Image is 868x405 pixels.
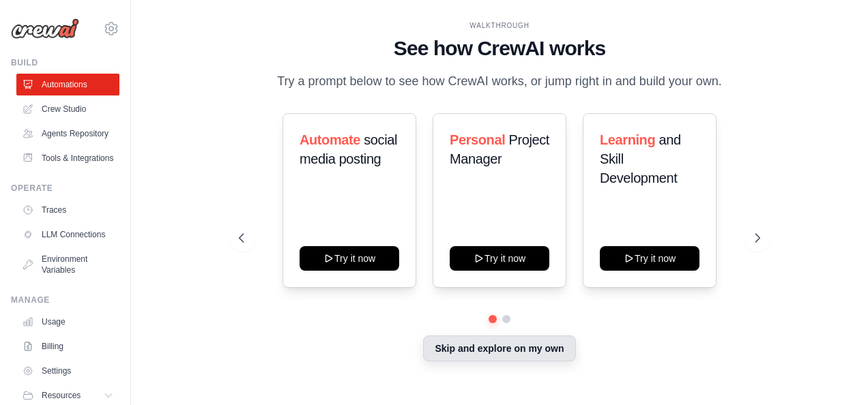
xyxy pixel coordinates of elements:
[16,248,119,281] a: Environment Variables
[600,132,655,147] span: Learning
[450,246,549,271] button: Try it now
[270,72,729,91] p: Try a prompt below to see how CrewAI works, or jump right in and build your own.
[450,132,549,166] span: Project Manager
[42,390,81,401] span: Resources
[239,20,761,31] div: WALKTHROUGH
[16,74,119,95] a: Automations
[300,132,397,166] span: social media posting
[16,335,119,357] a: Billing
[600,132,681,185] span: and Skill Development
[300,132,360,147] span: Automate
[300,246,399,271] button: Try it now
[800,340,868,405] iframe: Chat Widget
[16,147,119,169] a: Tools & Integrations
[16,199,119,221] a: Traces
[450,132,505,147] span: Personal
[16,224,119,245] a: LLM Connections
[11,183,119,194] div: Operate
[11,57,119,68] div: Build
[16,360,119,382] a: Settings
[16,311,119,333] a: Usage
[423,335,575,361] button: Skip and explore on my own
[16,98,119,120] a: Crew Studio
[239,36,761,61] h1: See how CrewAI works
[600,246,699,271] button: Try it now
[11,18,79,39] img: Logo
[16,123,119,145] a: Agents Repository
[11,295,119,305] div: Manage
